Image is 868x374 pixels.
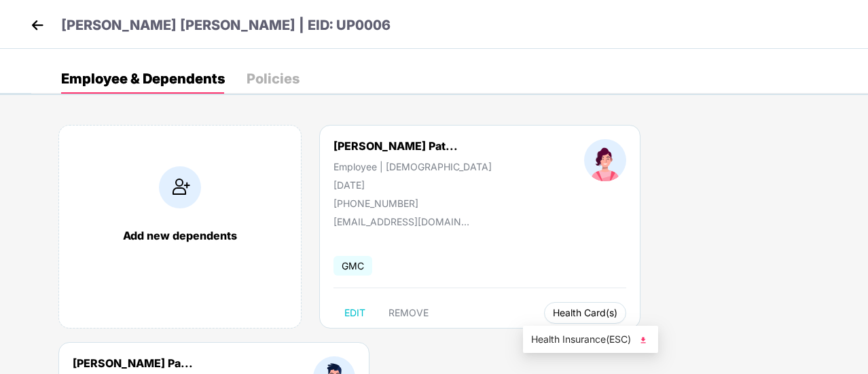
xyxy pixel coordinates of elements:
[73,229,287,242] div: Add new dependents
[333,302,376,324] button: EDIT
[61,72,225,86] div: Employee & Dependents
[333,216,469,227] div: [EMAIL_ADDRESS][DOMAIN_NAME]
[531,332,650,347] span: Health Insurance(ESC)
[584,139,626,181] img: profileImage
[333,139,458,153] div: [PERSON_NAME] Pat...
[544,302,626,324] button: Health Card(s)
[333,179,492,191] div: [DATE]
[378,302,439,324] button: REMOVE
[61,15,391,36] p: [PERSON_NAME] [PERSON_NAME] | EID: UP0006
[553,310,617,316] span: Health Card(s)
[333,161,492,172] div: Employee | [DEMOGRAPHIC_DATA]
[27,15,48,35] img: back
[388,307,429,318] span: REMOVE
[247,72,300,86] div: Policies
[344,307,365,318] span: EDIT
[159,166,201,208] img: addIcon
[333,198,492,209] div: [PHONE_NUMBER]
[73,356,193,370] div: [PERSON_NAME] Pa...
[333,256,372,276] span: GMC
[636,333,650,347] img: svg+xml;base64,PHN2ZyB4bWxucz0iaHR0cDovL3d3dy53My5vcmcvMjAwMC9zdmciIHhtbG5zOnhsaW5rPSJodHRwOi8vd3...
